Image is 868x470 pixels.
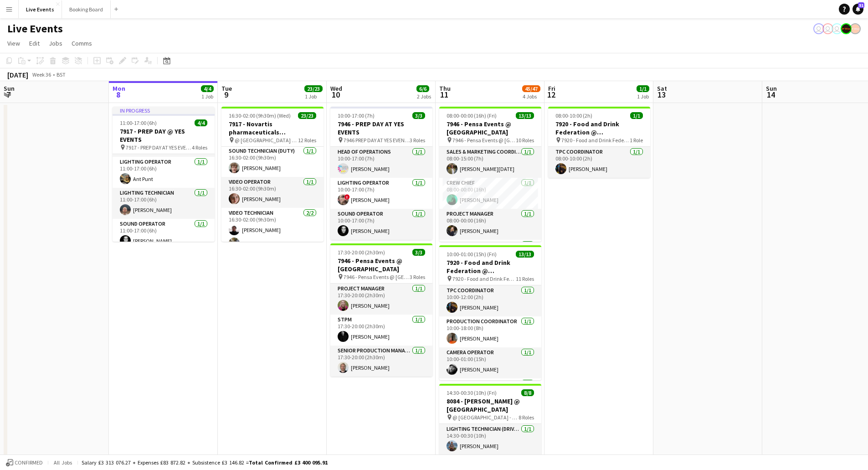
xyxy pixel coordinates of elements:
[220,89,232,100] span: 9
[853,4,863,15] a: 51
[82,459,328,466] div: Salary £3 313 076.27 + Expenses £83 872.82 + Subsistence £3 146.82 =
[841,23,852,34] app-user-avatar: Production Managers
[7,22,63,36] h1: Live Events
[229,112,291,119] span: 16:30-02:00 (9h30m) (Wed)
[516,137,534,144] span: 10 Roles
[439,107,541,242] div: 08:00-00:00 (16h) (Fri)13/137946 - Pensa Events @ [GEOGRAPHIC_DATA] 7946 - Pensa Events @ [GEOGRA...
[26,37,43,49] a: Edit
[766,84,777,93] span: Sun
[221,146,324,177] app-card-role: Sound Technician (Duty)1/116:30-02:00 (9h30m)[PERSON_NAME]
[438,89,451,100] span: 11
[4,37,24,49] a: View
[439,285,541,316] app-card-role: TPC Coordinator1/110:00-12:00 (2h)[PERSON_NAME]
[304,85,323,92] span: 23/23
[29,39,40,47] span: Edit
[521,389,534,396] span: 8/8
[439,147,541,178] app-card-role: Sales & Marketing Coordinator1/108:00-15:00 (7h)[PERSON_NAME][DATE]
[329,89,342,100] span: 10
[417,93,431,100] div: 2 Jobs
[555,112,592,119] span: 08:00-10:00 (2h)
[439,178,541,209] app-card-role: Crew Chief1/108:00-00:00 (16h)[PERSON_NAME]
[330,243,432,377] app-job-card: 17:30-20:00 (2h30m)3/37946 - Pensa Events @ [GEOGRAPHIC_DATA] 7946 - Pensa Events @ [GEOGRAPHIC_D...
[201,93,213,100] div: 1 Job
[452,275,516,282] span: 7920 - Food and Drink Federation @ [GEOGRAPHIC_DATA]
[113,188,215,219] app-card-role: Lighting Technician1/111:00-17:00 (6h)[PERSON_NAME]
[516,112,534,119] span: 13/13
[111,89,125,100] span: 8
[439,245,541,380] app-job-card: 10:00-01:00 (15h) (Fri)13/137920 - Food and Drink Federation @ [GEOGRAPHIC_DATA] 7920 - Food and ...
[330,120,432,136] h3: 7946 - PREP DAY AT YES EVENTS
[45,37,66,49] a: Jobs
[330,257,432,273] h3: 7946 - Pensa Events @ [GEOGRAPHIC_DATA]
[235,137,298,144] span: @ [GEOGRAPHIC_DATA] - 7917
[765,89,777,100] span: 14
[7,70,28,79] div: [DATE]
[330,284,432,315] app-card-role: Project Manager1/117:30-20:00 (2h30m)[PERSON_NAME]
[221,208,324,252] app-card-role: Video Technician2/216:30-02:00 (9h30m)[PERSON_NAME][PERSON_NAME]
[548,107,650,178] app-job-card: 08:00-10:00 (2h)1/17920 - Food and Drink Federation @ [GEOGRAPHIC_DATA] 7920 - Food and Drink Fed...
[637,85,649,92] span: 1/1
[56,71,66,78] div: BST
[548,120,650,136] h3: 7920 - Food and Drink Federation @ [GEOGRAPHIC_DATA]
[330,147,432,178] app-card-role: Head of Operations1/110:00-17:00 (7h)[PERSON_NAME]
[439,240,541,271] app-card-role: STPM1/1
[305,93,322,100] div: 1 Job
[221,177,324,208] app-card-role: Video Operator1/116:30-02:00 (9h30m)[PERSON_NAME]
[330,178,432,209] app-card-role: Lighting Operator1/110:00-17:00 (7h)![PERSON_NAME]
[850,23,861,34] app-user-avatar: Alex Gill
[516,275,534,282] span: 11 Roles
[630,137,643,144] span: 1 Role
[330,346,432,377] app-card-role: Senior Production Manager1/117:30-20:00 (2h30m)[PERSON_NAME]
[113,219,215,250] app-card-role: Sound Operator1/111:00-17:00 (6h)[PERSON_NAME]
[330,209,432,240] app-card-role: Sound Operator1/110:00-17:00 (7h)[PERSON_NAME]
[201,85,214,92] span: 4/4
[523,93,540,100] div: 4 Jobs
[4,84,15,93] span: Sun
[344,137,410,144] span: 7946 PREP DAY AT YES EVENTS
[412,112,425,119] span: 3/3
[410,274,425,280] span: 3 Roles
[637,93,649,100] div: 1 Job
[30,71,53,78] span: Week 36
[2,89,15,100] span: 7
[656,89,667,100] span: 13
[439,397,541,413] h3: 8084 - [PERSON_NAME] @ [GEOGRAPHIC_DATA]
[344,274,410,280] span: 7946 - Pensa Events @ [GEOGRAPHIC_DATA]
[221,84,232,93] span: Tue
[195,119,207,126] span: 4/4
[113,84,125,93] span: Mon
[330,107,432,240] app-job-card: 10:00-17:00 (7h)3/37946 - PREP DAY AT YES EVENTS 7946 PREP DAY AT YES EVENTS3 RolesHead of Operat...
[561,137,630,144] span: 7920 - Food and Drink Federation @ [GEOGRAPHIC_DATA]
[298,112,316,119] span: 23/23
[548,84,555,93] span: Fri
[126,144,192,151] span: 7917 - PREP DAY AT YES EVENTS
[330,84,342,93] span: Wed
[72,39,92,47] span: Comms
[439,316,541,347] app-card-role: Production Coordinator1/110:00-18:00 (8h)[PERSON_NAME]
[657,84,667,93] span: Sat
[113,107,215,242] app-job-card: In progress11:00-17:00 (6h)4/47917 - PREP DAY @ YES EVENTS 7917 - PREP DAY AT YES EVENTS4 RolesHe...
[68,37,96,49] a: Comms
[447,251,497,258] span: 10:00-01:00 (15h) (Fri)
[519,414,534,421] span: 8 Roles
[439,258,541,275] h3: 7920 - Food and Drink Federation @ [GEOGRAPHIC_DATA]
[330,315,432,346] app-card-role: STPM1/117:30-20:00 (2h30m)[PERSON_NAME]
[338,112,375,119] span: 10:00-17:00 (7h)
[452,137,516,144] span: 7946 - Pensa Events @ [GEOGRAPHIC_DATA]
[832,23,842,34] app-user-avatar: Eden Hopkins
[5,458,44,468] button: Confirmed
[113,107,215,114] div: In progress
[447,389,497,396] span: 14:30-00:30 (10h) (Fri)
[338,249,385,256] span: 17:30-20:00 (2h30m)
[221,120,324,136] h3: 7917 - Novartis pharmaceuticals Corporation @ [GEOGRAPHIC_DATA]
[192,144,207,151] span: 4 Roles
[416,85,429,92] span: 6/6
[221,107,324,242] div: 16:30-02:00 (9h30m) (Wed)23/237917 - Novartis pharmaceuticals Corporation @ [GEOGRAPHIC_DATA] @ [...
[49,39,62,47] span: Jobs
[113,127,215,144] h3: 7917 - PREP DAY @ YES EVENTS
